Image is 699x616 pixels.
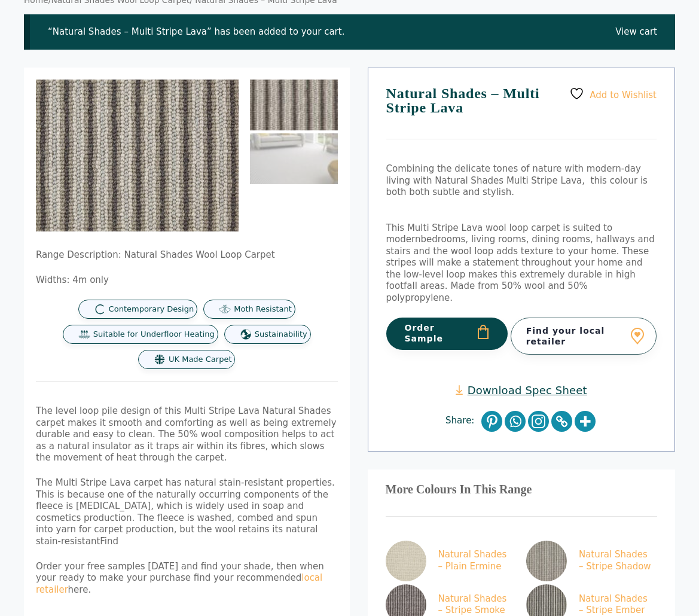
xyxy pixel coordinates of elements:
[169,355,231,365] span: UK Made Carpet
[386,541,426,581] img: Plain soft cream
[386,487,658,492] h3: More Colours In This Range
[250,80,338,130] img: Multi Lava Stripe wool loop
[36,572,322,595] a: local retailer
[551,411,572,432] a: Copy Link
[109,304,194,315] span: Contemporary Design
[250,133,338,184] img: Natural Shades - Multi Stripe Lava - Image 2
[36,275,338,286] p: Widths: 4m only
[234,304,292,315] span: Moth Resistant
[36,561,324,595] span: Order your free samples [DATE] and find your shade, then when your ready to make your purchase fi...
[100,536,118,547] span: Find
[456,383,587,397] a: Download Spec Sheet
[36,477,335,547] span: The Multi Stripe Lava carpet has natural stain-resistant properties. This is because one of the n...
[528,411,549,432] a: Instagram
[386,234,655,303] span: bedrooms, living rooms, dining rooms, hallways and stairs and the wool loop adds texture to your ...
[386,163,648,197] span: Combining the delicate tones of nature with modern-day living with Natural Shades Multi Stripe La...
[481,411,502,432] a: Pinterest
[36,405,337,463] span: The level loop pile design of this Multi Stripe Lava Natural Shades carpet makes it smooth and co...
[615,26,657,38] a: View cart
[386,318,508,350] button: Order Sample
[255,330,307,340] span: Sustainability
[24,14,675,50] div: “Natural Shades – Multi Stripe Lava” has been added to your cart.
[511,318,657,355] a: Find your local retailer
[36,249,338,261] p: Range Description: Natural Shades Wool Loop Carpet
[505,411,526,432] a: Whatsapp
[575,411,596,432] a: More
[93,330,215,340] span: Suitable for Underfloor Heating
[526,541,567,581] img: mid grey & cream stripe
[526,541,654,581] a: Natural Shades – Stripe Shadow
[445,415,480,427] span: Share:
[569,86,657,101] a: Add to Wishlist
[386,541,513,581] a: Natural Shades – Plain Ermine
[590,90,657,100] span: Add to Wishlist
[386,86,657,139] h1: Natural Shades – Multi Stripe Lava
[386,222,613,245] span: This Multi Stripe Lava wool loop carpet is suited to modern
